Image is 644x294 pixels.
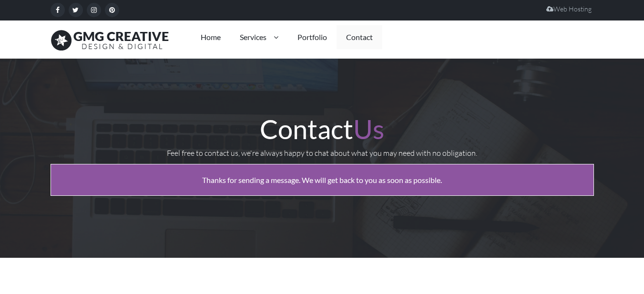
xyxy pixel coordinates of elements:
[51,25,170,54] img: Give Me Gimmicks logo
[51,147,594,159] p: Feel free to contact us, we're always happy to chat about what you may need with no obligation.
[51,116,594,142] h1: Contact
[546,5,592,13] a: Web Hosting
[337,25,382,49] a: Contact
[230,25,288,49] a: Services
[353,113,384,145] span: Us
[288,25,337,49] a: Portfolio
[191,25,230,49] a: Home
[51,164,594,196] p: Thanks for sending a message. We will get back to you as soon as possible.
